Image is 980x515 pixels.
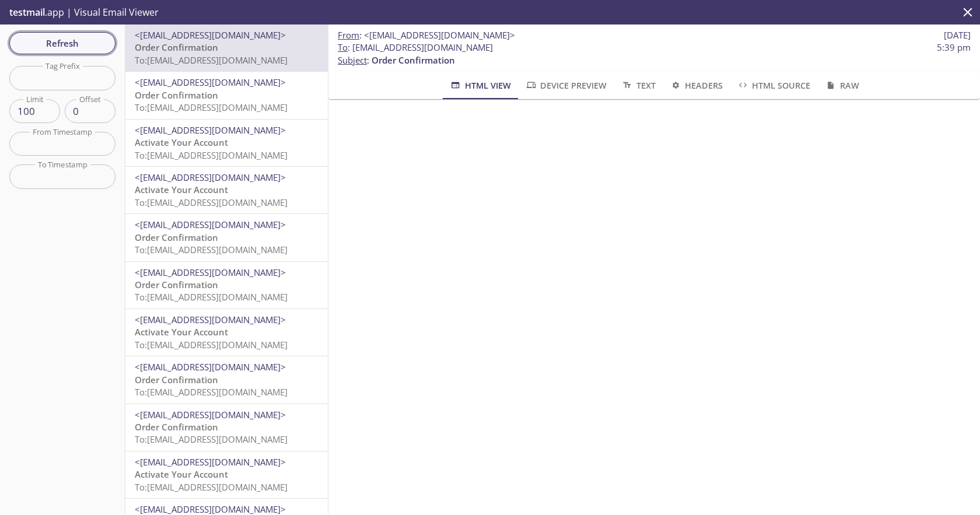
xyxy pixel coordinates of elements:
[824,78,859,93] span: Raw
[135,89,218,101] span: Order Confirmation
[135,171,286,183] span: <[EMAIL_ADDRESS][DOMAIN_NAME]>
[135,503,286,515] span: <[EMAIL_ADDRESS][DOMAIN_NAME]>
[737,78,810,93] span: HTML Source
[135,326,228,338] span: Activate Your Account
[135,481,288,493] span: To: [EMAIL_ADDRESS][DOMAIN_NAME]
[135,184,228,195] span: Activate Your Account
[135,29,286,41] span: <[EMAIL_ADDRESS][DOMAIN_NAME]>
[125,214,328,261] div: <[EMAIL_ADDRESS][DOMAIN_NAME]>Order ConfirmationTo:[EMAIL_ADDRESS][DOMAIN_NAME]
[135,267,286,278] span: <[EMAIL_ADDRESS][DOMAIN_NAME]>
[135,386,288,398] span: To: [EMAIL_ADDRESS][DOMAIN_NAME]
[937,41,971,54] span: 5:39 pm
[125,404,328,451] div: <[EMAIL_ADDRESS][DOMAIN_NAME]>Order ConfirmationTo:[EMAIL_ADDRESS][DOMAIN_NAME]
[135,101,288,113] span: To: [EMAIL_ADDRESS][DOMAIN_NAME]
[621,78,655,93] span: Text
[338,29,515,41] span: :
[125,24,328,71] div: <[EMAIL_ADDRESS][DOMAIN_NAME]>Order ConfirmationTo:[EMAIL_ADDRESS][DOMAIN_NAME]
[338,29,359,41] span: From
[364,29,515,41] span: <[EMAIL_ADDRESS][DOMAIN_NAME]>
[135,374,218,386] span: Order Confirmation
[135,433,288,445] span: To: [EMAIL_ADDRESS][DOMAIN_NAME]
[372,54,455,66] span: Order Confirmation
[135,197,288,208] span: To: [EMAIL_ADDRESS][DOMAIN_NAME]
[338,54,367,66] span: Subject
[125,309,328,356] div: <[EMAIL_ADDRESS][DOMAIN_NAME]>Activate Your AccountTo:[EMAIL_ADDRESS][DOMAIN_NAME]
[125,451,328,498] div: <[EMAIL_ADDRESS][DOMAIN_NAME]>Activate Your AccountTo:[EMAIL_ADDRESS][DOMAIN_NAME]
[338,41,348,53] span: To
[125,72,328,118] div: <[EMAIL_ADDRESS][DOMAIN_NAME]>Order ConfirmationTo:[EMAIL_ADDRESS][DOMAIN_NAME]
[125,262,328,309] div: <[EMAIL_ADDRESS][DOMAIN_NAME]>Order ConfirmationTo:[EMAIL_ADDRESS][DOMAIN_NAME]
[944,29,971,41] span: [DATE]
[135,244,288,255] span: To: [EMAIL_ADDRESS][DOMAIN_NAME]
[135,361,286,373] span: <[EMAIL_ADDRESS][DOMAIN_NAME]>
[670,78,723,93] span: Headers
[135,409,286,421] span: <[EMAIL_ADDRESS][DOMAIN_NAME]>
[135,41,218,53] span: Order Confirmation
[338,41,493,54] span: : [EMAIL_ADDRESS][DOMAIN_NAME]
[125,356,328,403] div: <[EMAIL_ADDRESS][DOMAIN_NAME]>Order ConfirmationTo:[EMAIL_ADDRESS][DOMAIN_NAME]
[135,124,286,136] span: <[EMAIL_ADDRESS][DOMAIN_NAME]>
[135,219,286,230] span: <[EMAIL_ADDRESS][DOMAIN_NAME]>
[135,232,218,243] span: Order Confirmation
[135,76,286,88] span: <[EMAIL_ADDRESS][DOMAIN_NAME]>
[135,468,228,480] span: Activate Your Account
[449,78,510,93] span: HTML View
[9,32,116,54] button: Refresh
[135,314,286,325] span: <[EMAIL_ADDRESS][DOMAIN_NAME]>
[19,36,106,51] span: Refresh
[135,339,288,351] span: To: [EMAIL_ADDRESS][DOMAIN_NAME]
[125,167,328,213] div: <[EMAIL_ADDRESS][DOMAIN_NAME]>Activate Your AccountTo:[EMAIL_ADDRESS][DOMAIN_NAME]
[525,78,607,93] span: Device Preview
[125,120,328,166] div: <[EMAIL_ADDRESS][DOMAIN_NAME]>Activate Your AccountTo:[EMAIL_ADDRESS][DOMAIN_NAME]
[135,149,288,161] span: To: [EMAIL_ADDRESS][DOMAIN_NAME]
[135,421,218,433] span: Order Confirmation
[135,456,286,468] span: <[EMAIL_ADDRESS][DOMAIN_NAME]>
[338,41,971,66] p: :
[135,279,218,290] span: Order Confirmation
[135,54,288,66] span: To: [EMAIL_ADDRESS][DOMAIN_NAME]
[135,136,228,148] span: Activate Your Account
[135,291,288,303] span: To: [EMAIL_ADDRESS][DOMAIN_NAME]
[9,6,45,19] span: testmail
